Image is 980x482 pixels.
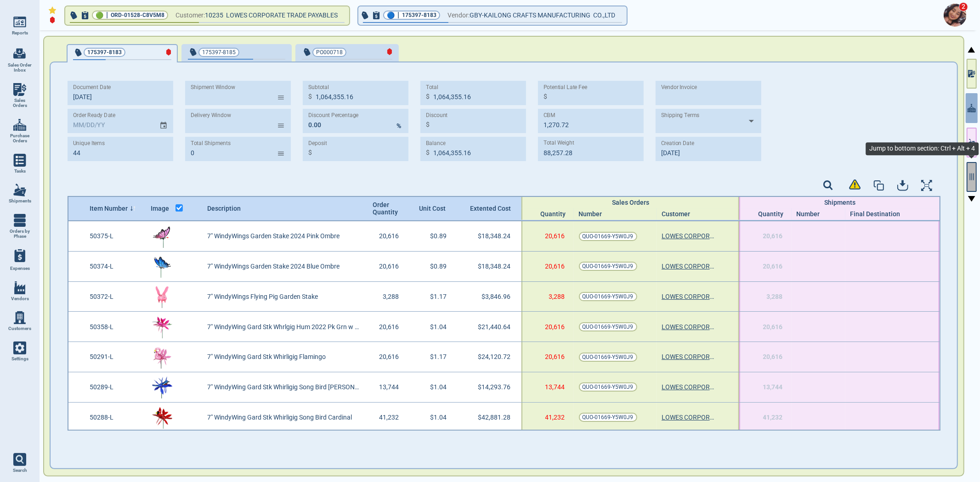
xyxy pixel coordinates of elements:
a: QUO-01669-Y5W0J9 [579,292,637,301]
img: menu_icon [13,83,26,96]
label: Shipping Terms [661,112,699,119]
span: $0.89 [430,232,447,240]
span: 13,744 [545,383,565,391]
a: QUO-01669-Y5W0J9 [579,262,637,271]
span: | [397,11,399,20]
span: Sales Orders [612,199,649,206]
span: 🔵 [387,12,395,18]
span: Purchase Orders [7,133,32,144]
span: 3,288 [383,293,399,300]
span: QUO-01669-Y5W0J9 [583,292,634,301]
label: Discount [426,112,448,119]
label: Order Ready Date [73,112,115,119]
span: Shipments [9,198,31,204]
div: $18,348.24 [460,221,521,251]
span: Unit Cost [419,205,448,212]
label: Document Date [73,84,111,91]
a: LOWES CORPORATE TRADE PAYABLES [662,293,717,300]
span: Final Destination [850,210,901,218]
input: MM/DD/YY [68,109,152,133]
label: Balance [426,140,446,147]
span: 20,616 [545,323,565,331]
span: 41,232 [379,414,399,421]
label: Total Shipments [191,140,231,147]
button: 🟢|ORD-01528-C8V5M8Customer:10235 LOWES CORPORATE TRADE PAYABLES [65,6,349,25]
span: 20,616 [763,263,783,270]
img: 50358-LImg [151,315,174,338]
label: Discount Percentage [308,112,359,119]
div: $42,881.28 [460,403,521,432]
div: $3,846.96 [460,282,521,312]
span: Orders by Phase [7,229,32,239]
img: 50291-LImg [151,346,174,369]
span: 20,616 [379,353,399,360]
span: QUO-01669-Y5W0J9 [583,262,634,271]
span: Sales Orders [7,98,32,108]
span: 7" WindyWing Gard Stk Whrlgig Hum 2022 Pk Grn w Pk Wng [207,323,360,331]
span: Item Number [90,205,128,212]
label: Delivery Window [191,112,231,119]
div: 50289-L [85,372,146,402]
label: Total [426,84,438,91]
span: 3,288 [767,293,783,300]
span: $1.04 [430,323,447,331]
span: 7" WindyWings Garden Stake 2024 Blue Ombre [207,263,340,270]
span: QUO-01669-Y5W0J9 [583,353,634,362]
span: $1.04 [430,414,447,421]
span: Order Quantity [373,201,400,216]
p: $ [426,92,430,101]
span: Vendor: [448,10,470,21]
p: % [397,121,401,131]
a: LOWES CORPORATE TRADE PAYABLES [662,323,717,331]
span: $1.17 [430,353,447,360]
button: Choose date [156,113,173,129]
img: menu_icon [13,214,26,227]
span: PO000718 [316,48,343,57]
label: Total Weight [544,140,574,146]
span: $0.89 [430,263,447,270]
label: Unique Items [73,140,105,147]
img: menu_icon [13,154,26,167]
input: MM/DD/YY [68,81,168,105]
a: LOWES CORPORATE TRADE PAYABLES [662,263,717,270]
span: Customers [8,326,31,331]
p: $ [426,148,430,157]
a: QUO-01669-Y5W0J9 [579,353,637,362]
span: QUO-01669-Y5W0J9 [583,322,634,331]
a: LOWES CORPORATE TRADE PAYABLES [662,414,717,421]
img: 50374-LImg [151,255,174,278]
div: 50288-L [85,403,146,432]
span: 20,616 [763,353,783,360]
label: Vendor Invoice [661,84,697,91]
span: Quantity [541,210,569,218]
span: QUO-01669-Y5W0J9 [583,232,634,241]
span: 3,288 [549,293,565,300]
span: Search [13,468,27,473]
span: Quantity [759,210,787,218]
input: MM/DD/YY [656,137,756,161]
span: 13,744 [379,383,399,391]
img: menu_icon [13,16,26,28]
label: Subtotal [308,84,329,91]
span: 175397-8183 [402,11,436,20]
img: menu_icon [13,281,26,294]
span: 🟢 [96,12,103,18]
span: LOWES CORPORATE TRADE PAYABLES [226,11,338,19]
span: ORD-01528-C8V5M8 [111,11,164,20]
img: menu_icon [13,118,26,131]
span: 175397-8185 [202,48,236,57]
span: 20,616 [379,263,399,270]
a: QUO-01669-Y5W0J9 [579,382,637,392]
button: 🔵|175397-8183Vendor:GBY-KAILONG CRAFTS MANUFACTURING CO.,LTD [358,6,627,25]
a: QUO-01669-Y5W0J9 [579,413,637,422]
span: Customer: [176,10,205,21]
label: Deposit [308,140,327,147]
span: Shipments [824,199,855,206]
img: Avatar [944,4,967,27]
span: 7" WindyWings Garden Stake 2024 Pink Ombre [207,232,340,240]
div: $21,440.64 [460,312,521,342]
span: Number [797,210,820,218]
div: $14,293.76 [460,372,521,402]
img: menu_icon [13,184,26,196]
label: CBM [544,112,555,119]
